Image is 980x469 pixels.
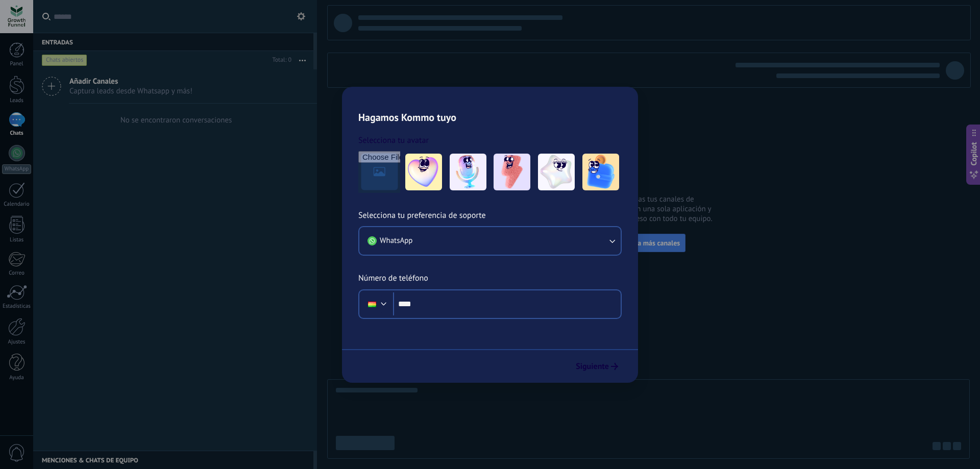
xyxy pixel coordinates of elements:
img: -2.jpeg [450,154,486,190]
img: -3.jpeg [494,154,530,190]
span: WhatsApp [380,236,412,246]
span: Selecciona tu preferencia de soporte [358,209,486,223]
h2: Hagamos Kommo tuyo [342,87,638,124]
span: Selecciona tu avatar [358,134,429,147]
img: -4.jpeg [538,154,575,190]
button: Siguiente [571,358,623,375]
img: -5.jpeg [582,154,619,190]
div: Bolivia: + 591 [362,293,382,315]
img: -1.jpeg [405,154,442,190]
button: WhatsApp [359,227,621,255]
span: Número de teléfono [358,272,428,285]
span: Siguiente [576,363,609,370]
